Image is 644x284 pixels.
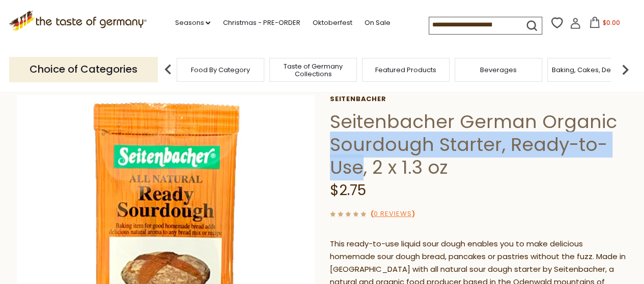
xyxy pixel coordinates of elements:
p: Choice of Categories [9,57,158,82]
a: On Sale [364,17,390,28]
a: Seasons [175,17,210,28]
a: 0 Reviews [373,209,411,219]
span: $2.75 [330,180,366,200]
a: Seitenbacher [330,95,628,103]
span: ( ) [370,209,414,218]
a: Christmas - PRE-ORDER [222,17,300,28]
span: $0.00 [602,18,620,27]
a: Taste of Germany Collections [272,62,354,78]
a: Baking, Cakes, Desserts [552,66,631,74]
a: Beverages [480,66,517,74]
button: $0.00 [583,17,626,32]
a: Food By Category [191,66,250,74]
a: Oktoberfest [312,17,352,28]
img: next arrow [615,59,635,80]
h1: Seitenbacher German Organic Sourdough Starter, Ready-to-Use, 2 x 1.3 oz [330,110,628,179]
a: Featured Products [375,66,436,74]
img: previous arrow [158,59,178,80]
